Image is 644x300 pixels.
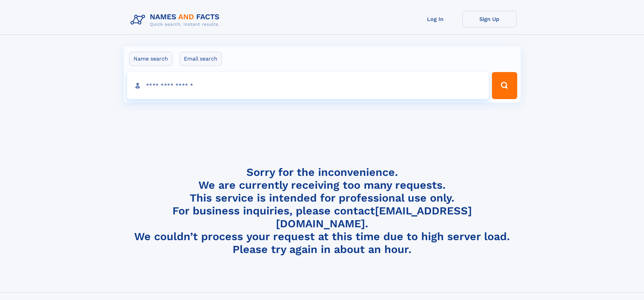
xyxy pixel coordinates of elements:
[492,72,517,99] button: Search Button
[129,52,172,66] label: Name search
[462,11,517,27] a: Sign Up
[128,11,225,29] img: Logo Names and Facts
[276,204,472,230] a: [EMAIL_ADDRESS][DOMAIN_NAME]
[180,52,222,66] label: Email search
[408,11,462,27] a: Log In
[128,166,517,256] h4: Sorry for the inconvenience. We are currently receiving too many requests. This service is intend...
[127,72,489,99] input: search input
